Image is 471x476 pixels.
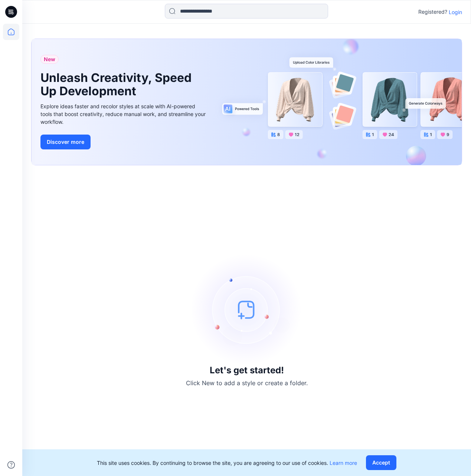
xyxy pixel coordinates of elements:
[191,254,302,365] img: empty-state-image.svg
[40,102,207,126] div: Explore ideas faster and recolor styles at scale with AI-powered tools that boost creativity, red...
[330,460,357,466] a: Learn more
[97,459,357,467] p: This site uses cookies. By continuing to browse the site, you are agreeing to our use of cookies.
[418,7,447,16] p: Registered?
[40,71,196,98] h1: Unleash Creativity, Speed Up Development
[366,455,396,470] button: Accept
[210,365,284,376] h3: Let's get started!
[40,135,207,149] a: Discover more
[449,8,462,16] p: Login
[186,379,308,387] p: Click New to add a style or create a folder.
[40,135,91,149] button: Discover more
[44,55,55,64] span: New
